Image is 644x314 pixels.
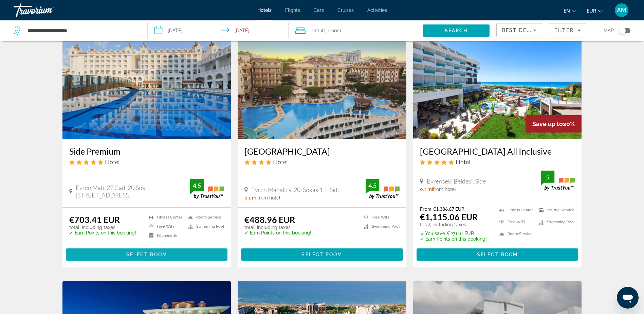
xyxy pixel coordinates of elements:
li: Fitness Center [496,206,535,214]
div: 4.5 [366,181,379,190]
span: Select Room [477,252,518,257]
span: Save up to [532,120,563,127]
p: ✓ Earn Points on this booking! [69,230,136,235]
img: Grand Seker Hotel [238,31,406,139]
span: from hotel [257,195,280,200]
span: Hotel [456,158,470,165]
iframe: Schaltfläche zum Öffnen des Messaging-Fensters [617,287,639,309]
ins: €1,115.06 EUR [420,212,478,222]
span: Search [445,28,468,33]
li: Free WiFi [145,224,185,229]
div: 5 star Hotel [69,158,224,165]
p: €271.61 EUR [420,231,487,236]
a: Select Room [66,250,228,258]
ins: €488.96 EUR [244,214,295,225]
li: Free WiFi [496,218,535,226]
span: Evren Mah. 27.Cad. 20.Sok. [STREET_ADDRESS] [76,184,190,199]
button: Change currency [587,6,603,16]
span: 1 [312,26,325,35]
a: Activities [367,7,387,13]
span: EUR [587,8,596,14]
button: Select Room [417,248,578,261]
span: Map [604,26,614,35]
li: Shuttle Service [535,206,575,214]
p: total, including taxes [420,222,487,227]
span: Select Room [301,252,342,257]
li: Swimming Pool [360,224,400,229]
button: Filters [549,23,586,37]
a: Select Room [417,250,578,258]
input: Search hotel destination [27,25,137,36]
a: Hotels [257,7,272,13]
button: Search [423,24,490,37]
a: Side Premium [69,146,224,156]
img: Adalya Ocean Hotel All Inclusive [413,31,582,139]
span: Filter [554,28,574,33]
a: Cruises [337,7,354,13]
a: [GEOGRAPHIC_DATA] All Inclusive [420,146,575,156]
img: TrustYou guest rating badge [541,171,575,191]
span: Room [330,28,341,33]
span: From [420,206,431,212]
li: Room Service [496,230,535,238]
span: Best Deals [502,28,537,33]
p: total, including taxes [69,225,136,230]
span: Hotel [273,158,288,165]
span: Evrenseki Beldesi, Side [427,177,486,185]
button: Toggle map [614,28,630,34]
span: from hotel [433,187,456,192]
li: Room Service [185,214,224,220]
span: Select Room [126,252,167,257]
span: ✮ You save [420,231,445,236]
a: Travorium [14,1,81,19]
span: 0.1 mi [244,195,257,200]
li: Swimming Pool [185,224,224,229]
span: Hotel [105,158,119,165]
img: TrustYou guest rating badge [190,179,224,199]
span: AM [617,7,626,14]
li: Free WiFi [360,214,400,220]
a: Flights [285,7,300,13]
button: User Menu [613,3,630,17]
span: , 1 [325,26,341,35]
button: Travelers: 1 adult, 0 children [289,20,423,41]
div: 5 [541,173,554,181]
del: €1,386.67 EUR [433,206,464,212]
div: 4.5 [190,181,204,190]
span: 0.1 mi [420,187,433,192]
a: Cars [314,7,324,13]
img: Side Premium [62,31,231,139]
p: ✓ Earn Points on this booking! [420,236,487,242]
button: Change language [564,6,576,16]
button: Select check in and out date [148,20,289,41]
div: 4 star Hotel [244,158,400,165]
li: Kitchenette [145,233,185,239]
div: 5 star Hotel [420,158,575,165]
img: TrustYou guest rating badge [366,179,400,199]
button: Select Room [241,248,403,261]
a: [GEOGRAPHIC_DATA] [244,146,400,156]
p: total, including taxes [244,225,311,230]
mat-select: Sort by [502,26,536,34]
button: Select Room [66,248,228,261]
a: Select Room [241,250,403,258]
span: en [564,8,570,14]
li: Swimming Pool [535,218,575,226]
li: Fitness Center [145,214,185,220]
ins: €703.41 EUR [69,214,120,225]
p: ✓ Earn Points on this booking! [244,230,311,235]
span: Adult [314,28,325,33]
span: Evren Mahallesi 20. Sokak 1 1, Side [251,186,341,193]
div: 20% [526,115,582,133]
